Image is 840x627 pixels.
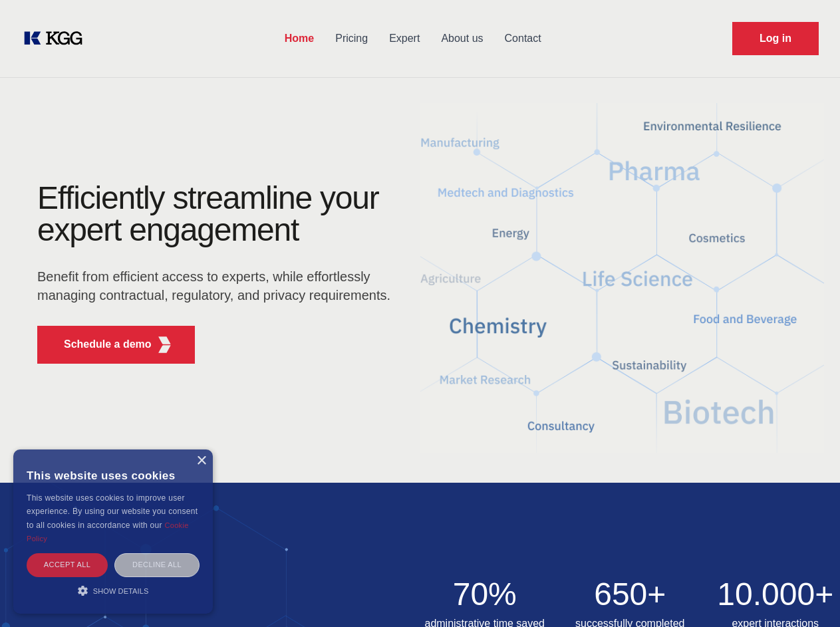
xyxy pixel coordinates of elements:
a: About us [430,21,493,56]
div: Show details [27,584,200,597]
h1: Efficiently streamline your expert engagement [37,182,399,246]
a: Expert [378,21,430,56]
img: KGG Fifth Element RED [156,336,173,353]
div: Close [196,456,206,466]
span: Show details [93,587,149,595]
p: Schedule a demo [64,336,152,352]
h2: 650+ [565,578,695,610]
a: Contact [494,21,552,56]
div: Decline all [114,553,200,576]
span: This website uses cookies to improve user experience. By using our website you consent to all coo... [27,493,198,530]
a: Cookie Policy [27,521,189,543]
a: KOL Knowledge Platform: Talk to Key External Experts (KEE) [21,28,93,49]
div: Accept all [27,553,108,576]
a: Request Demo [732,22,819,55]
h2: 70% [420,578,550,610]
a: Home [274,21,325,56]
div: This website uses cookies [27,459,200,491]
p: Benefit from efficient access to experts, while effortlessly managing contractual, regulatory, an... [37,267,399,305]
img: KGG Fifth Element RED [420,86,825,469]
a: Pricing [325,21,378,56]
button: Schedule a demoKGG Fifth Element RED [37,326,195,364]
